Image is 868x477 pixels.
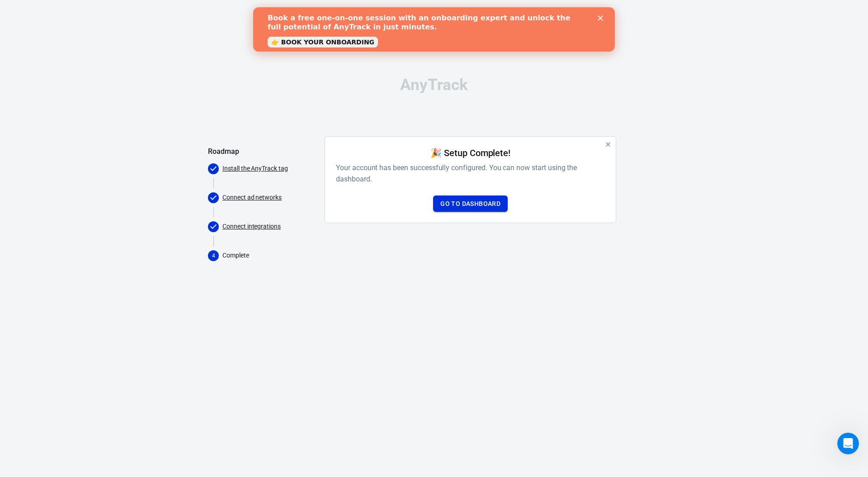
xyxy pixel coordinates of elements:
[344,8,354,14] div: Close
[208,77,660,93] div: AnyTrack
[430,148,510,158] h4: 🎉 Setup Complete!
[433,196,508,212] a: Go to Dashboard
[222,251,317,260] p: Complete
[253,7,615,52] iframe: Intercom live chat banner
[208,147,317,156] h5: Roadmap
[336,162,605,185] h6: Your account has been successfully configured. You can now start using the dashboard.
[222,222,281,231] a: Connect integrations
[212,253,215,259] text: 4
[222,193,282,202] a: Connect ad networks
[222,164,288,173] a: Install the AnyTrack tag
[837,433,859,454] iframe: Intercom live chat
